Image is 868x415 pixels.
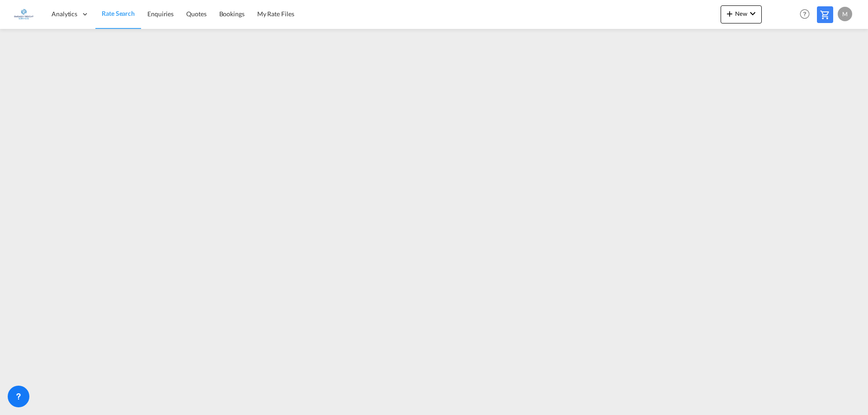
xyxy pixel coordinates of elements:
img: 6a2c35f0b7c411ef99d84d375d6e7407.jpg [14,4,34,24]
md-icon: icon-plus 400-fg [724,8,735,19]
span: Bookings [219,10,245,18]
span: Help [797,6,812,22]
span: New [724,10,758,17]
span: Quotes [186,10,206,18]
div: M [838,7,852,21]
span: My Rate Files [257,10,294,18]
button: icon-plus 400-fgNewicon-chevron-down [721,5,762,23]
div: Help [797,6,817,23]
iframe: Chat [7,368,38,401]
span: Rate Search [102,9,135,17]
span: Analytics [52,9,77,19]
span: Enquiries [147,10,174,18]
md-icon: icon-chevron-down [747,8,758,19]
